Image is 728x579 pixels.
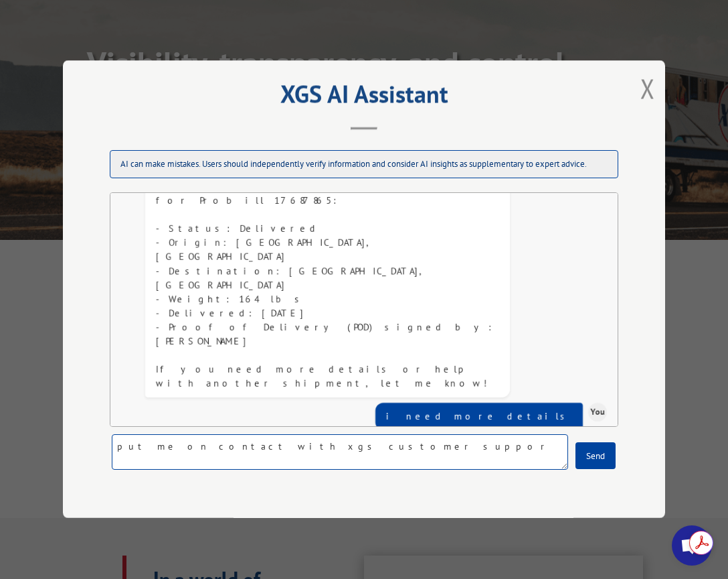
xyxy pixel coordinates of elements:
[110,150,618,178] div: AI can make mistakes. Users should independently verify information and consider AI insights as s...
[156,180,499,391] div: Here is the tracking information for Probill 17687865: - Status: Delivered - Origin: [GEOGRAPHIC_...
[112,435,568,470] textarea: put me on contact with xgs customer suppor
[386,409,572,424] div: i need more details
[640,70,655,106] button: Close modal
[588,403,607,422] div: You
[96,84,632,110] h2: XGS AI Assistant
[672,525,712,566] div: Open chat
[575,443,616,470] button: Send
